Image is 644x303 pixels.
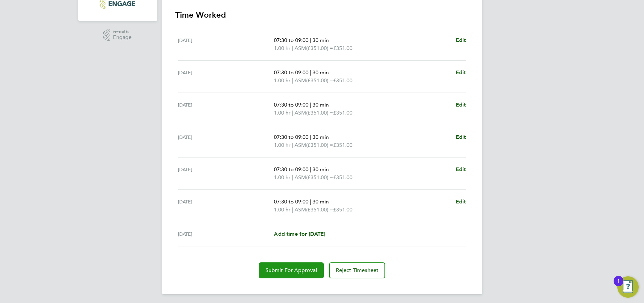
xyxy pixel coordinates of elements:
[295,173,306,181] span: ASM
[266,267,317,274] span: Submit For Approval
[295,77,306,85] span: ASM
[306,45,333,51] span: (£351.00) =
[292,45,293,51] span: |
[295,141,306,149] span: ASM
[306,206,333,213] span: (£351.00) =
[292,174,293,180] span: |
[456,37,466,43] span: Edit
[456,198,466,205] span: Edit
[456,69,466,76] span: Edit
[259,262,324,278] button: Submit For Approval
[274,37,309,43] span: 07:30 to 09:00
[274,142,291,148] span: 1.00 hr
[274,77,291,84] span: 1.00 hr
[456,165,466,173] a: Edit
[274,206,291,213] span: 1.00 hr
[329,262,385,278] button: Reject Timesheet
[456,134,466,140] span: Edit
[333,174,352,180] span: £351.00
[113,29,132,35] span: Powered by
[310,37,311,43] span: |
[292,77,293,84] span: |
[295,44,306,52] span: ASM
[292,206,293,213] span: |
[310,166,311,172] span: |
[178,69,274,85] div: [DATE]
[274,102,309,108] span: 07:30 to 09:00
[456,198,466,206] a: Edit
[113,35,132,40] span: Engage
[295,109,306,117] span: ASM
[176,10,469,20] h3: Time Worked
[295,206,306,214] span: ASM
[456,101,466,109] a: Edit
[178,230,274,238] div: [DATE]
[306,174,333,180] span: (£351.00) =
[178,198,274,214] div: [DATE]
[306,142,333,148] span: (£351.00) =
[456,102,466,108] span: Edit
[313,102,329,108] span: 30 min
[178,133,274,149] div: [DATE]
[274,174,291,180] span: 1.00 hr
[274,230,325,238] a: Add time for [DATE]
[274,166,309,172] span: 07:30 to 09:00
[313,166,329,172] span: 30 min
[292,142,293,148] span: |
[313,134,329,140] span: 30 min
[310,198,311,205] span: |
[178,165,274,181] div: [DATE]
[310,102,311,108] span: |
[617,281,620,290] div: 1
[456,69,466,77] a: Edit
[292,110,293,116] span: |
[333,142,352,148] span: £351.00
[333,45,352,51] span: £351.00
[274,231,325,237] span: Add time for [DATE]
[310,69,311,76] span: |
[333,77,352,84] span: £351.00
[333,206,352,213] span: £351.00
[274,110,291,116] span: 1.00 hr
[456,36,466,44] a: Edit
[103,29,132,42] a: Powered byEngage
[306,77,333,84] span: (£351.00) =
[274,198,309,205] span: 07:30 to 09:00
[274,69,309,76] span: 07:30 to 09:00
[333,110,352,116] span: £351.00
[336,267,379,274] span: Reject Timesheet
[274,134,309,140] span: 07:30 to 09:00
[313,69,329,76] span: 30 min
[617,276,639,298] button: Open Resource Center, 1 new notification
[178,36,274,52] div: [DATE]
[178,101,274,117] div: [DATE]
[313,37,329,43] span: 30 min
[456,166,466,172] span: Edit
[310,134,311,140] span: |
[313,198,329,205] span: 30 min
[306,110,333,116] span: (£351.00) =
[456,133,466,141] a: Edit
[274,45,291,51] span: 1.00 hr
